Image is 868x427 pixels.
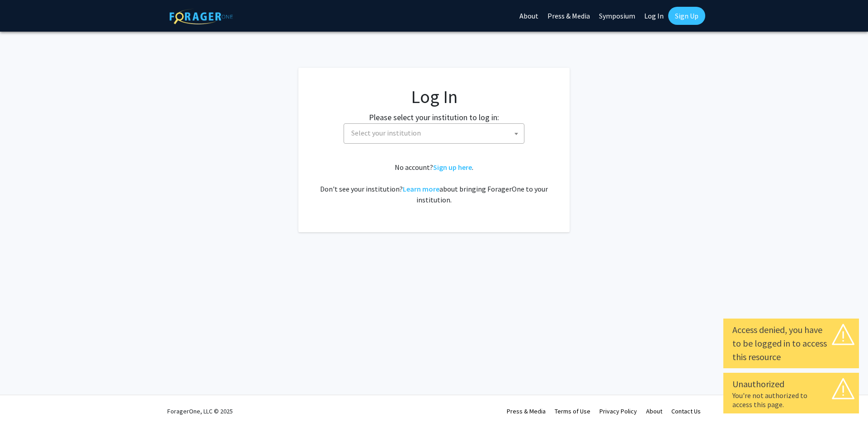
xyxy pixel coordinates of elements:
div: Access denied, you have to be logged in to access this resource [732,323,850,364]
img: ForagerOne Logo [170,9,233,24]
div: No account? . Don't see your institution? about bringing ForagerOne to your institution. [316,162,552,205]
a: About [646,407,662,415]
a: Learn more about bringing ForagerOne to your institution [403,184,439,193]
span: Select your institution [351,128,421,137]
a: Press & Media [507,407,546,415]
div: ForagerOne, LLC © 2025 [167,395,233,427]
a: Contact Us [671,407,701,415]
a: Privacy Policy [599,407,637,415]
label: Please select your institution to log in: [369,111,499,123]
h1: Log In [316,86,552,108]
span: Select your institution [348,124,524,142]
span: Select your institution [344,123,524,144]
a: Terms of Use [555,407,590,415]
a: Sign Up [668,7,705,25]
div: You're not authorized to access this page. [732,391,850,409]
a: Sign up here [433,163,472,172]
div: Unauthorized [732,377,850,391]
